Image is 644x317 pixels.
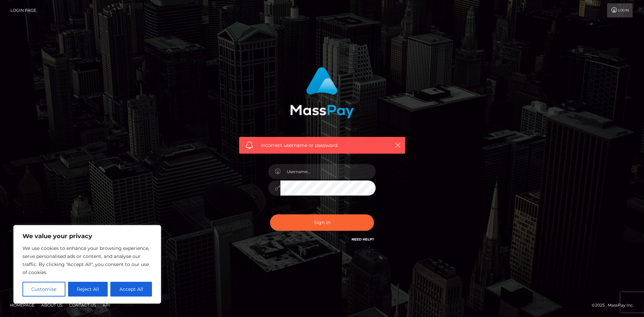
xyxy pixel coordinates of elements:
[261,142,383,149] span: Incorrect username or password.
[270,214,374,231] button: Sign in
[290,67,354,118] img: MassPay Login
[7,300,37,310] a: Homepage
[68,282,108,297] button: Reject All
[592,302,639,309] div: © 2025 , MassPay Inc.
[22,282,65,297] button: Customise
[352,237,374,242] a: Need Help?
[607,3,633,17] a: Login
[66,300,99,310] a: Contact Us
[22,244,152,276] p: We use cookies to enhance your browsing experience, serve personalised ads or content, and analys...
[39,300,65,310] a: About Us
[280,164,376,179] input: Username...
[22,232,152,240] p: We value your privacy
[110,282,152,297] button: Accept All
[10,3,36,17] a: Login Page
[100,300,113,310] a: API
[13,225,161,304] div: We value your privacy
